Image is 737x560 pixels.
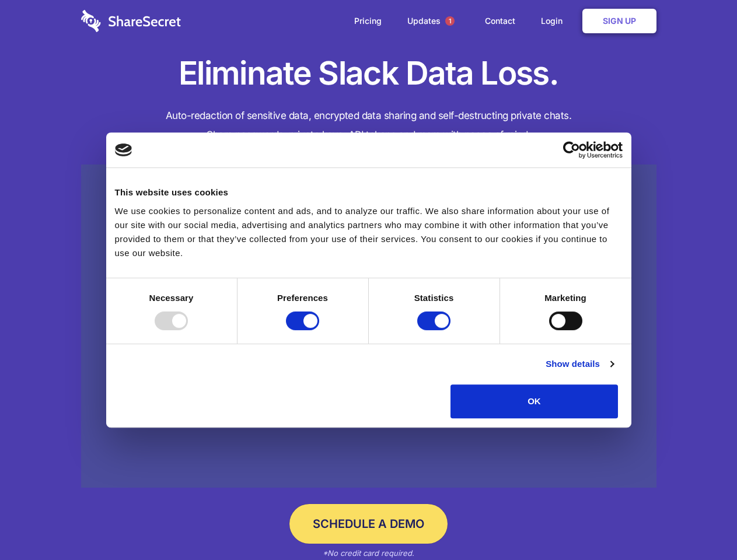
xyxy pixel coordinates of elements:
a: Show details [546,357,613,371]
button: OK [450,384,618,418]
a: Pricing [343,3,393,39]
strong: Marketing [544,293,586,303]
img: logo [115,143,132,156]
em: *No credit card required. [323,548,414,558]
strong: Preferences [277,293,328,303]
a: Wistia video thumbnail [81,164,656,488]
h4: Auto-redaction of sensitive data, encrypted data sharing and self-destructing private chats. Shar... [81,106,656,145]
div: We use cookies to personalize content and ads, and to analyze our traffic. We also share informat... [115,204,623,260]
strong: Statistics [414,293,454,303]
strong: Necessary [149,293,194,303]
div: This website uses cookies [115,185,623,199]
a: Contact [473,3,527,39]
a: Schedule a Demo [289,504,448,544]
h1: Eliminate Slack Data Loss. [81,52,656,94]
a: Usercentrics Cookiebot - opens in a new window [521,141,623,159]
span: 1 [445,16,455,26]
a: Login [529,3,580,39]
img: logo-wordmark-white-trans-d4663122ce5f474addd5e946df7df03e33cb6a1c49d2221995e7729f52c070b2.svg [81,10,181,32]
a: Sign Up [582,9,656,33]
